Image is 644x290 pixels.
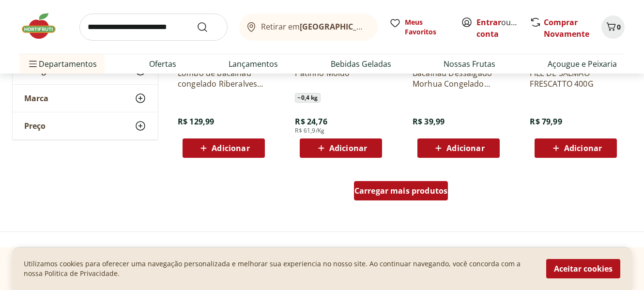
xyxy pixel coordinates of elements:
a: Bebidas Geladas [331,58,391,70]
button: Marca [13,85,158,112]
span: R$ 61,9/Kg [295,127,324,135]
button: Adicionar [417,138,500,158]
button: Adicionar [183,138,265,158]
a: Criar conta [476,17,530,39]
span: Adicionar [329,144,367,152]
a: Bacalhau Dessalgado Morhua Congelado Riberalves 400G [413,68,505,89]
a: Comprar Novamente [544,17,589,39]
button: Adicionar [300,138,382,158]
p: Utilizamos cookies para oferecer uma navegação personalizada e melhorar sua experiencia no nosso ... [24,259,535,278]
span: R$ 24,76 [295,116,327,127]
span: ~ 0,4 kg [295,93,320,103]
span: Departamentos [27,52,97,76]
button: Carrinho [601,15,625,39]
a: Carregar mais produtos [354,181,448,204]
a: Meus Favoritos [389,17,449,37]
button: Adicionar [535,138,617,158]
span: R$ 129,99 [178,116,214,127]
button: Submit Search [197,21,220,33]
a: Nossas Frutas [444,58,495,70]
span: R$ 39,99 [413,116,445,127]
button: Aceitar cookies [546,259,620,278]
span: R$ 79,99 [530,116,562,127]
span: Retirar em [261,22,368,31]
b: [GEOGRAPHIC_DATA]/[GEOGRAPHIC_DATA] [300,21,463,32]
span: ou [476,16,520,40]
button: Preço [13,112,158,139]
a: FILE DE SALMAO FRESCATTO 400G [530,68,622,89]
a: Patinho Moído [295,68,387,89]
span: Categoria [24,66,61,76]
a: Ofertas [149,58,176,70]
span: 0 [617,22,621,31]
span: Marca [24,93,48,103]
span: Adicionar [212,144,249,152]
img: Hortifruti [19,12,68,41]
a: Lançamentos [229,58,278,70]
a: Lombo de bacalhau congelado Riberalves 800g [178,68,270,89]
input: search [79,14,228,41]
span: Carregar mais produtos [354,187,448,195]
span: Adicionar [564,144,602,152]
button: Retirar em[GEOGRAPHIC_DATA]/[GEOGRAPHIC_DATA] [239,14,378,41]
a: Entrar [476,17,501,28]
button: Menu [27,52,39,76]
span: Preço [24,121,46,131]
span: Meus Favoritos [405,17,449,37]
span: Adicionar [446,144,484,152]
a: Açougue e Peixaria [548,58,617,70]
